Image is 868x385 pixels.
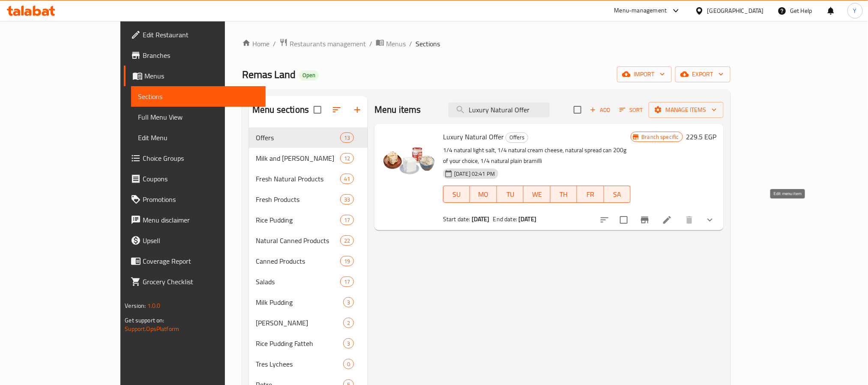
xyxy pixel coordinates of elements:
div: items [340,132,354,143]
span: Get support on: [125,315,164,326]
span: Sections [416,39,440,49]
a: Edit Menu [131,127,265,148]
span: 17 [341,216,353,224]
span: 22 [341,237,353,245]
span: Upsell [143,235,258,246]
button: TH [551,186,578,203]
button: WE [524,186,551,203]
a: Coupons [124,168,265,189]
span: 3 [344,298,353,307]
span: Milk and [PERSON_NAME] [256,153,340,163]
a: Branches [124,45,265,66]
a: Promotions [124,189,265,210]
span: Grocery Checklist [143,277,258,287]
button: show more [700,210,720,230]
button: SU [443,186,470,203]
span: Branches [143,50,258,60]
button: Add section [347,99,368,120]
span: Select section [569,101,587,119]
span: 17 [341,278,353,286]
div: items [343,359,354,369]
span: TH [554,188,574,201]
a: Restaurants management [279,38,366,49]
div: [PERSON_NAME]2 [249,313,368,333]
div: items [340,235,354,246]
div: Offers [506,132,528,143]
img: Luxury Natural Offer [381,131,436,186]
span: FR [581,188,601,201]
span: Rice Pudding [256,215,340,225]
a: Edit Restaurant [124,24,265,45]
span: Tres Lychees [256,359,343,369]
b: [DATE] [518,214,536,225]
span: Choice Groups [143,153,258,163]
span: export [682,69,724,80]
div: Fresh Natural Products41 [249,168,368,189]
a: Menus [124,66,265,86]
a: Upsell [124,230,265,251]
span: Open [299,72,319,79]
div: Open [299,70,319,81]
h2: Menu items [374,103,421,116]
span: Start date: [443,214,470,225]
a: Menus [376,38,406,49]
span: Offers [506,132,528,142]
span: Full Menu View [138,112,258,122]
a: Choice Groups [124,148,265,168]
span: [PERSON_NAME] [256,318,343,328]
span: Sections [138,91,258,102]
span: 2 [344,319,353,327]
span: Coverage Report [143,256,258,266]
div: items [340,256,354,266]
button: delete [679,210,700,230]
span: 1.0.0 [147,300,161,311]
span: WE [527,188,547,201]
button: Branch-specific-item [635,210,655,230]
span: Rice Pudding Fatteh [256,338,343,349]
h6: 229.5 EGP [686,131,717,143]
a: Support.OpsPlatform [125,323,179,334]
span: SA [608,188,628,201]
span: Milk Pudding [256,297,343,307]
button: Manage items [649,102,724,118]
div: Natural Canned Products22 [249,230,368,251]
h2: Menu sections [252,103,309,116]
span: 3 [344,340,353,348]
div: Tres Lychees0 [249,354,368,374]
li: / [409,39,412,49]
div: items [343,318,354,328]
span: Select all sections [308,101,326,119]
span: Sort items [614,103,649,117]
a: Grocery Checklist [124,271,265,292]
svg: Show Choices [705,215,715,225]
div: Canned Products19 [249,251,368,271]
div: items [340,153,354,163]
li: / [273,39,276,49]
span: Add item [587,103,614,117]
span: Salads [256,277,340,287]
span: Select to update [615,211,633,229]
a: Menu disclaimer [124,210,265,230]
span: Version: [125,300,146,311]
span: Fresh Products [256,194,340,205]
span: Natural Canned Products [256,235,340,246]
p: 1/4 natural light salt, 1/4 natural cream cheese, natural spread can 200g of your choice, 1/4 nat... [443,145,631,166]
a: Full Menu View [131,107,265,127]
div: Canned Products [256,256,340,266]
div: Fresh Products33 [249,189,368,210]
button: FR [577,186,604,203]
a: Sections [131,86,265,107]
div: Milk and Rayeb [256,153,340,163]
span: Edit Restaurant [143,30,258,40]
div: items [340,215,354,225]
div: Fresh Natural Products [256,174,340,184]
button: export [675,66,730,82]
span: Offers [256,132,340,143]
b: [DATE] [472,214,490,225]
